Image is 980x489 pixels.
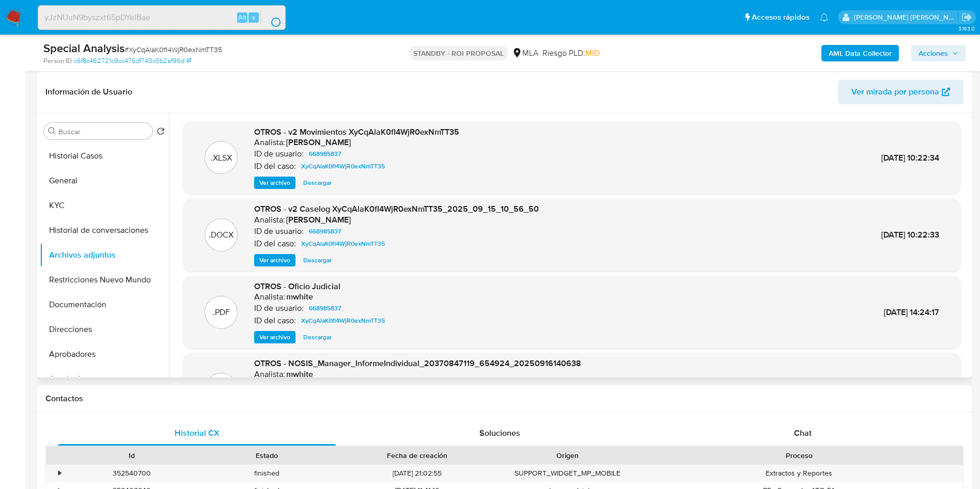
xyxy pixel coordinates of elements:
[64,465,199,482] div: 352540700
[919,45,948,61] span: Acciones
[40,367,169,391] button: Aprobados
[409,46,508,60] p: STANDBY - ROI PROPOSAL
[542,48,600,59] span: Riesgo PLD:
[254,161,296,171] p: ID del caso:
[297,160,389,172] a: XyCqAlaK0fI4WjR0exNmTT35
[342,450,493,461] div: Fecha de creación
[305,225,345,238] a: 668985837
[794,427,812,439] span: Chat
[585,47,600,59] span: MID
[301,160,385,172] span: XyCqAlaK0fI4WjR0exNmTT35
[752,12,810,23] span: Accesos rápidos
[175,427,220,439] span: Historial CX
[286,137,351,148] h6: [PERSON_NAME]
[829,45,892,61] b: AML Data Collector
[305,302,345,314] a: 668985837
[512,48,538,59] div: MLA
[40,144,169,168] button: Historial Casos
[254,303,304,313] p: ID de usuario:
[40,243,169,267] button: Archivos adjuntos
[260,10,282,25] button: search-icon
[500,465,635,482] div: SUPPORT_WIDGET_MP_MOBILE
[851,80,939,104] span: Ver mirada por persona
[58,468,61,478] div: •
[40,193,169,218] button: KYC
[238,12,246,22] span: Alt
[303,255,332,265] span: Descargar
[254,357,581,369] span: OTROS - NOSIS_Manager_InformeIndividual_20370847119_654924_20250916140638
[303,332,332,342] span: Descargar
[286,292,313,302] h6: mwhite
[820,13,829,22] a: Notificaciones
[298,331,337,343] button: Descargar
[213,307,230,318] p: .PDF
[125,44,222,55] span: # XyCqAlaK0fI4WjR0exNmTT35
[838,80,963,104] button: Ver mirada por persona
[309,148,341,160] span: 668985837
[958,24,975,33] span: 3.163.0
[211,152,232,164] p: .XLSX
[58,127,148,136] input: Buscar
[305,148,345,160] a: 668985837
[881,229,939,241] span: [DATE] 10:22:33
[821,45,899,61] button: AML Data Collector
[252,12,255,22] span: s
[254,177,295,189] button: Ver archivo
[335,465,500,482] div: [DATE] 21:02:55
[43,40,125,56] b: Special Analysis
[40,267,169,292] button: Restricciones Nuevo Mundo
[254,369,285,380] p: Analista:
[297,238,389,250] a: XyCqAlaK0fI4WjR0exNmTT35
[911,45,966,61] button: Acciones
[254,280,340,292] span: OTROS - Oficio Judicial
[199,465,335,482] div: finished
[254,292,285,302] p: Analista:
[507,450,628,461] div: Origen
[207,450,328,461] div: Estado
[38,11,285,24] input: Buscar usuario o caso...
[254,149,304,159] p: ID de usuario:
[643,450,956,461] div: Proceso
[854,12,958,22] p: lucia.neglia@mercadolibre.com
[74,56,191,66] a: c6f8c462721c9cc476df740c0b2af96d
[209,229,234,241] p: .DOCX
[45,87,132,97] h1: Información de Usuario
[961,12,972,23] a: Salir
[40,342,169,367] button: Aprobadores
[286,369,313,380] h6: mwhite
[309,225,341,238] span: 668985837
[40,218,169,243] button: Historial de conversaciones
[254,331,295,343] button: Ver archivo
[301,238,385,250] span: XyCqAlaK0fI4WjR0exNmTT35
[254,316,296,326] p: ID del caso:
[259,332,290,342] span: Ver archivo
[286,215,351,225] h6: [PERSON_NAME]
[157,127,165,138] button: Volver al orden por defecto
[40,168,169,193] button: General
[301,314,385,327] span: XyCqAlaK0fI4WjR0exNmTT35
[254,215,285,225] p: Analista:
[45,393,963,404] h1: Contactos
[297,314,389,327] a: XyCqAlaK0fI4WjR0exNmTT35
[881,152,939,164] span: [DATE] 10:22:34
[259,178,290,188] span: Ver archivo
[254,203,539,215] span: OTROS - v2 Caselog XyCqAlaK0fI4WjR0exNmTT35_2025_09_15_10_56_50
[254,137,285,148] p: Analista:
[259,255,290,265] span: Ver archivo
[309,302,341,314] span: 668985837
[884,306,939,318] span: [DATE] 14:24:17
[48,127,56,135] button: Buscar
[254,254,295,266] button: Ver archivo
[40,317,169,342] button: Direcciones
[40,292,169,317] button: Documentación
[254,239,296,249] p: ID del caso:
[254,126,459,138] span: OTROS - v2 Movimientos XyCqAlaK0fI4WjR0exNmTT35
[479,427,520,439] span: Soluciones
[254,226,304,236] p: ID de usuario:
[43,56,72,66] b: Person ID
[635,465,963,482] div: Extractos y Reportes
[298,254,337,266] button: Descargar
[298,177,337,189] button: Descargar
[71,450,192,461] div: Id
[303,178,332,188] span: Descargar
